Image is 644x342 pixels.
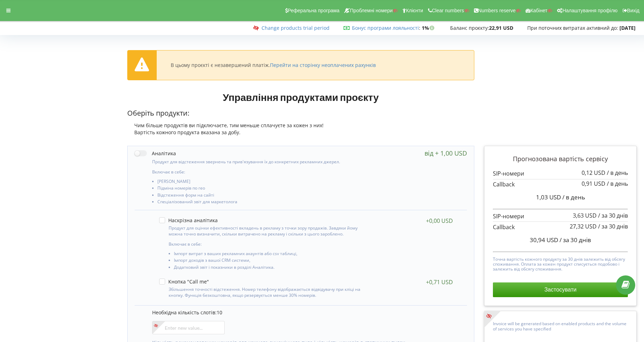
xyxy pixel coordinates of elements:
span: При поточних витратах активний до: [527,25,618,31]
span: / в день [607,180,628,187]
span: : [352,25,420,31]
li: [PERSON_NAME] [157,179,367,186]
span: Клієнти [406,8,423,13]
div: +0,00 USD [426,217,453,224]
p: Продукт для оцінки ефективності вкладень в рекламу з точки зору продажів. Завдяки йому можна точн... [169,225,365,237]
strong: 22,91 USD [489,25,513,31]
span: / в день [607,169,628,177]
strong: 1% [422,25,436,31]
span: 30,94 USD [530,236,558,244]
span: 0,91 USD [582,180,605,187]
div: Чим більше продуктів ви підключаєте, тим меньше сплачуєте за кожен з них! [127,122,474,129]
p: Продукт для відстеження звернень та прив'язування їх до конкретних рекламних джерел. [152,159,367,165]
span: Вихід [627,8,639,13]
div: +0,71 USD [426,279,453,286]
label: Кнопка "Call me" [159,279,209,285]
div: В цьому проєкті є незавершений платіж. [171,62,376,68]
p: SIP-номери [493,170,628,178]
label: Аналітика [135,150,176,157]
span: Проблемні номери [350,8,393,13]
li: Відстеження форм на сайті [157,193,367,199]
button: Застосувати [493,282,628,297]
span: / за 30 днів [560,236,591,244]
span: Кабінет [530,8,548,13]
span: Numbers reserve [478,8,516,13]
p: Прогнозована вартість сервісу [493,155,628,164]
a: Change products trial period [262,25,330,31]
div: Вартість кожного продукта вказана за добу. [127,129,474,136]
span: 27,32 USD [570,223,597,230]
span: Баланс проєкту: [450,25,489,31]
h1: Управління продуктами проєкту [127,91,474,103]
p: SIP-номери [493,212,628,220]
p: Необхідна кількість слотів: [152,309,460,316]
a: Перейти на сторінку неоплачених рахунків [270,62,376,68]
p: Callback [493,180,628,189]
p: Точна вартість кожного продукту за 30 днів залежить від обсягу споживання. Оплата за кожен продук... [493,255,628,272]
span: / за 30 днів [598,223,628,230]
span: Реферальна програма [288,8,340,13]
li: Спеціалізований звіт для маркетолога [157,199,367,206]
p: Збільшення точності відстеження. Номер телефону відображається відвідувачу при кліці на кнопку. Ф... [169,286,365,298]
span: 0,12 USD [582,169,605,177]
li: Імпорт витрат з ваших рекламних акаунтів або csv таблиці, [174,251,365,258]
p: Оберіть продукти: [127,108,474,118]
p: Включає в себе: [169,241,365,247]
input: Enter new value... [152,321,225,334]
p: Invoice will be generated based on enabled products and the volume of services you have specified [493,320,628,331]
div: від + 1,00 USD [425,150,467,157]
span: 3,63 USD [573,212,597,219]
p: Callback [493,223,628,231]
span: Clear numbers [432,8,464,13]
span: 10 [217,309,222,316]
label: Наскрізна аналітика [159,217,218,223]
p: Включає в себе: [152,169,367,175]
span: 1,03 USD [536,193,561,201]
span: / за 30 днів [598,212,628,219]
a: Бонус програми лояльності [352,25,419,31]
li: Підміна номерів по гео [157,186,367,192]
span: Налаштування профілю [562,8,617,13]
li: Додатковий звіт і показники в розділі Аналітика. [174,265,365,272]
span: / в день [562,193,585,201]
strong: [DATE] [619,25,636,31]
li: Імпорт доходів з вашої CRM системи, [174,258,365,265]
